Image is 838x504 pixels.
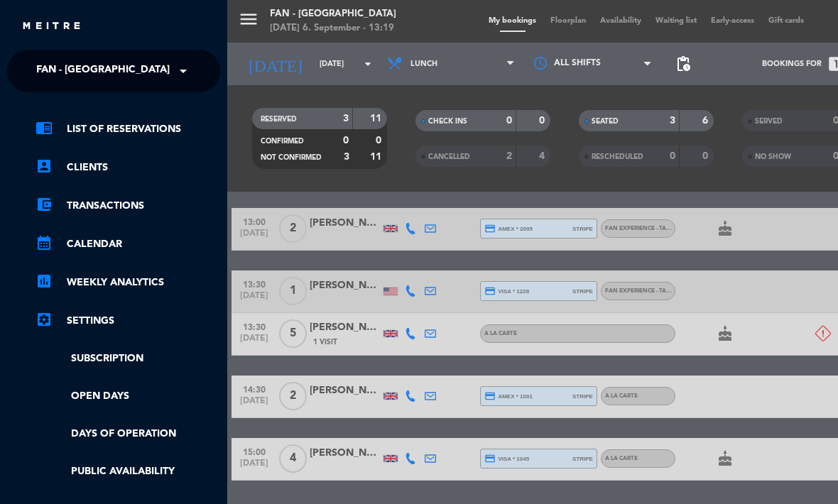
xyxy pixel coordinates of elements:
[36,158,53,175] i: account_box
[36,236,220,253] a: calendar_monthCalendar
[36,196,53,213] i: account_balance_wallet
[36,273,53,290] i: assessment
[36,159,220,176] a: account_boxClients
[36,464,220,480] a: Public availability
[36,119,53,136] i: chrome_reader_mode
[36,234,53,251] i: calendar_month
[36,426,220,442] a: Days of operation
[36,312,220,329] a: Settings
[36,197,220,214] a: account_balance_walletTransactions
[36,311,53,328] i: settings_applications
[36,351,220,367] a: Subscription
[21,21,82,32] img: MEITRE
[36,56,170,86] span: Fan - [GEOGRAPHIC_DATA]
[675,55,692,72] span: pending_actions
[36,121,220,138] a: chrome_reader_modeList of Reservations
[36,388,220,405] a: Open Days
[36,274,220,291] a: assessmentWeekly Analytics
